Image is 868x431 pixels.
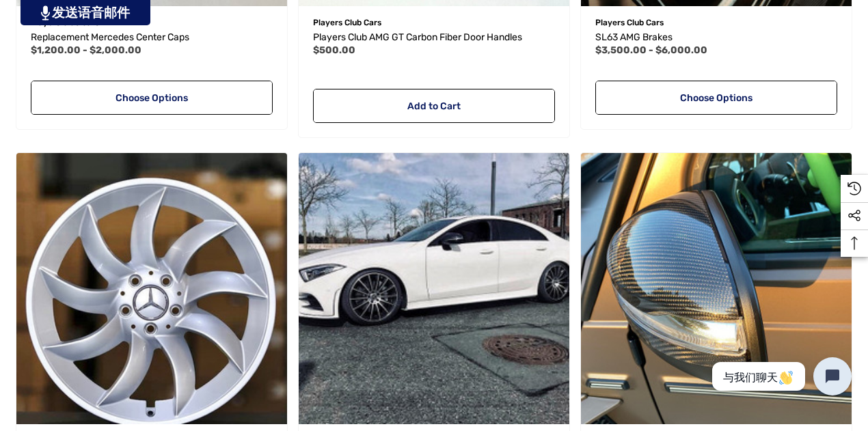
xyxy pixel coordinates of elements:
a: Choose Options [595,81,837,115]
svg: 最近浏览 [847,182,861,195]
img: 梅赛德斯-奔驰CLS53 AMG改装 [299,153,569,423]
a: Players Club AMG GT 碳纤维门把手，500.00 美元 [313,29,555,46]
span: $1,200.00 - $2,000.00 [31,44,141,56]
svg: 顶部 [841,236,868,250]
img: AMG碳纤维后视镜 [581,153,852,423]
span: Players Club AMG GT Carbon Fiber Door Handles [313,31,522,43]
a: Add to Cart [313,89,555,123]
img: 梅赛德斯 SLR 车轮 [16,153,287,423]
p: Players Club Cars [595,14,837,31]
span: $500.00 [313,44,355,56]
span: SL63 AMG Brakes [595,31,673,43]
a: 更换奔驰中心盖，价格范围从 1,200.00 美元到 2,000.00 美元 [31,29,273,46]
a: AMG 碳纤维后视镜，$1,200.00 [581,153,852,423]
span: $3,500.00 - $6,000.00 [595,44,707,56]
a: Players Club 梅赛德斯-奔驰 AMG 调校模块，$2,000.00 [299,153,569,423]
a: AMG SLR McLaren 锻造车轮，价格范围从 5,500.00 美元到 9,000.00 美元 [16,153,287,423]
p: Players Club Cars [313,14,555,31]
a: SL63 AMG 刹车，价格范围从 3,500.00 美元到 6,000.00 美元 [595,29,837,46]
p: Players Club Cars [31,14,273,31]
img: PjwhLS0gR2VuZXJhdG9yOiBHcmF2aXQuaW8gLS0+PHN2ZyB4bWxucz0iaHR0cDovL3d3dy53My5vcmcvMjAwMC9zdmciIHhtb... [41,5,50,20]
span: Replacement Mercedes Center Caps [31,31,189,43]
font: 发送语音邮件 [52,5,130,20]
svg: 社交媒体 [847,209,861,223]
a: Choose Options [31,81,273,115]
